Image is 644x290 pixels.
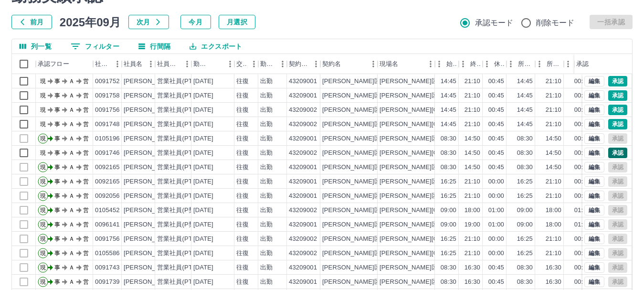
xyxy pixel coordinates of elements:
button: 今月 [180,15,211,29]
div: [PERSON_NAME] [124,206,176,215]
div: 08:30 [517,134,533,143]
div: 18:00 [546,220,561,229]
div: 承認 [576,54,589,74]
div: 0105196 [95,134,120,143]
div: 08:30 [441,149,456,158]
div: 現場名 [378,54,435,74]
text: Ａ [69,221,74,228]
div: 01:00 [574,206,590,215]
div: 00:00 [488,235,504,244]
div: [PERSON_NAME]区立田道住区会議室 [380,220,488,229]
div: 営業社員(PT契約) [157,77,207,86]
div: 14:45 [517,91,533,100]
text: 現 [40,193,46,199]
div: 01:00 [488,206,504,215]
div: 出勤 [260,177,273,186]
text: Ａ [69,92,74,99]
div: 営業社員(PT契約) [157,149,207,158]
div: 00:00 [574,235,590,244]
div: 09:00 [441,220,456,229]
div: 往復 [236,134,249,143]
div: [DATE] [193,106,213,115]
div: [DATE] [193,120,213,129]
div: 往復 [236,192,249,201]
button: 編集 [584,205,604,215]
div: [PERSON_NAME][GEOGRAPHIC_DATA]区会議室[PERSON_NAME]分室 [380,149,587,158]
div: 00:45 [488,77,504,86]
div: 43209001 [289,192,317,201]
div: 営業社員(PT契約) [157,106,207,115]
button: メニュー [180,57,194,71]
div: 勤務区分 [258,54,287,74]
div: 営業社員(P契約) [157,220,203,229]
div: 21:10 [546,91,561,100]
text: 営 [83,121,89,128]
div: 社員名 [122,54,155,74]
div: 社員番号 [93,54,122,74]
div: 現場名 [380,54,398,74]
text: Ａ [69,164,74,171]
div: 休憩 [483,54,507,74]
div: 社員区分 [157,54,180,74]
div: 16:25 [441,235,456,244]
div: 営業社員(PT契約) [157,177,207,186]
div: [PERSON_NAME]区 [322,134,380,143]
button: メニュー [144,57,158,71]
text: 営 [83,164,89,171]
button: エクスポート [182,39,250,54]
div: 00:00 [488,192,504,201]
div: 00:45 [574,163,590,172]
button: フィルター表示 [63,39,127,54]
text: 現 [40,78,46,85]
div: [PERSON_NAME]区立田道住区会議室 [380,91,488,100]
button: メニュー [366,57,380,71]
div: 14:50 [465,134,480,143]
text: 現 [40,121,46,128]
div: 43209002 [289,120,317,129]
div: 21:10 [546,235,561,244]
button: 編集 [584,262,604,273]
div: 往復 [236,77,249,86]
div: 18:00 [546,206,561,215]
button: メニュー [423,57,438,71]
div: [PERSON_NAME] [124,163,176,172]
div: 14:50 [546,149,561,158]
div: 0092165 [95,177,120,186]
button: 編集 [584,119,604,129]
div: [PERSON_NAME]区 [322,106,380,115]
text: Ａ [69,121,74,128]
text: 現 [40,221,46,228]
div: 14:45 [517,77,533,86]
div: 43209002 [289,106,317,115]
text: 営 [83,135,89,142]
div: 承認フロー [36,54,93,74]
h5: 2025年09月 [60,15,121,29]
div: [PERSON_NAME] [124,235,176,244]
button: 編集 [584,105,604,115]
div: 01:00 [488,220,504,229]
text: Ａ [69,178,74,185]
text: 営 [83,193,89,199]
div: 21:10 [465,177,480,186]
button: メニュー [275,57,290,71]
div: 出勤 [260,149,273,158]
div: [PERSON_NAME]区立田道住区会議室 [380,177,488,186]
div: 00:45 [574,149,590,158]
div: [PERSON_NAME][GEOGRAPHIC_DATA]区会議室[PERSON_NAME]分室 [380,106,587,115]
text: 事 [54,164,60,171]
div: 交通費 [236,54,247,74]
div: 16:25 [441,177,456,186]
div: 01:00 [574,220,590,229]
div: 43209001 [289,163,317,172]
div: 14:45 [441,77,456,86]
span: 削除モード [536,17,575,29]
div: 勤務日 [191,54,234,74]
button: 前月 [11,15,52,29]
div: 14:50 [546,134,561,143]
div: 出勤 [260,206,273,215]
div: 21:10 [546,192,561,201]
text: Ａ [69,207,74,214]
div: 00:45 [574,77,590,86]
text: 現 [40,107,46,113]
button: 次月 [128,15,169,29]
